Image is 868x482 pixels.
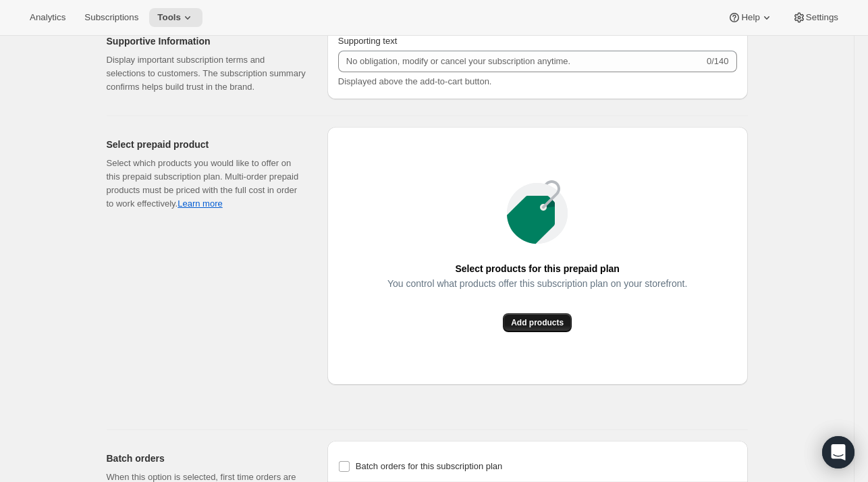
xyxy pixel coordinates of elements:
[22,8,74,27] button: Analytics
[107,53,306,94] p: Display important subscription terms and selections to customers. The subscription summary confir...
[338,76,492,86] span: Displayed above the add-to-cart button.
[107,34,306,48] h2: Supportive Information
[84,12,138,23] span: Subscriptions
[149,8,202,27] button: Tools
[387,274,687,293] span: You control what products offer this subscription plan on your storefront.
[157,12,181,23] span: Tools
[338,36,397,46] span: Supporting text
[511,317,564,328] span: Add products
[338,51,704,72] input: No obligation, modify or cancel your subscription anytime.
[356,461,503,471] span: Batch orders for this subscription plan
[822,436,855,468] div: Open Intercom Messenger
[741,12,759,23] span: Help
[455,259,619,278] span: Select products for this prepaid plan
[30,12,65,23] span: Analytics
[784,8,846,27] button: Settings
[107,157,306,211] div: Select which products you would like to offer on this prepaid subscription plan. Multi-order prep...
[76,8,146,27] button: Subscriptions
[107,138,306,151] h2: Select prepaid product
[720,8,781,27] button: Help
[178,198,222,209] a: Learn more
[503,313,572,332] button: Add products
[806,12,838,23] span: Settings
[107,452,306,465] h2: Batch orders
